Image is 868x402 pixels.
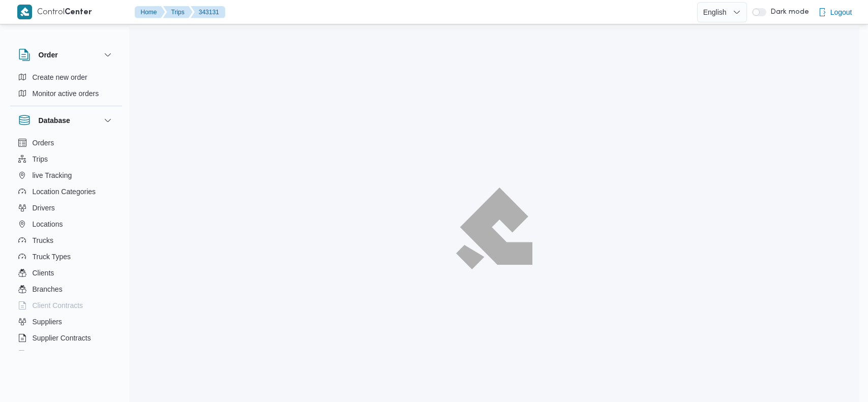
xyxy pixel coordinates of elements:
span: Client Contracts [33,299,83,312]
button: Create new order [14,69,118,85]
button: Client Contracts [14,297,118,314]
span: live Tracking [33,169,72,181]
button: Clients [14,265,118,281]
span: Locations [33,218,63,230]
button: Monitor active orders [14,85,118,102]
button: Supplier Contracts [14,330,118,346]
button: Suppliers [14,314,118,330]
button: Trips [14,151,118,167]
button: Drivers [14,200,118,216]
h3: Database [39,114,70,127]
button: Orders [14,135,118,151]
h3: Order [39,49,58,61]
button: Branches [14,281,118,297]
span: Suppliers [33,316,62,328]
button: Truck Types [14,249,118,265]
span: Truck Types [33,251,71,263]
span: Supplier Contracts [33,332,91,344]
div: Database [10,135,122,355]
span: Devices [33,348,58,360]
span: Clients [33,267,54,279]
button: Devices [14,346,118,362]
div: Order [10,69,122,106]
button: Database [18,114,114,127]
button: Home [135,6,165,18]
button: Logout [814,2,856,22]
button: Trips [163,6,193,18]
img: X8yXhbKr1z7QwAAAABJRU5ErkJggg== [17,5,32,19]
button: Locations [14,216,118,232]
button: 343131 [191,6,225,18]
span: Create new order [33,71,87,83]
b: Center [65,9,92,16]
button: Order [18,49,114,61]
span: Orders [33,137,54,149]
span: Monitor active orders [33,87,99,100]
img: ILLA Logo [456,188,532,269]
span: Trucks [33,234,53,246]
button: live Tracking [14,167,118,183]
span: Location Categories [33,185,96,198]
span: Logout [830,6,852,18]
button: Trucks [14,232,118,249]
span: Branches [33,283,63,295]
button: Location Categories [14,183,118,200]
span: Dark mode [766,8,809,16]
span: Drivers [33,202,55,214]
span: Trips [33,153,48,165]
